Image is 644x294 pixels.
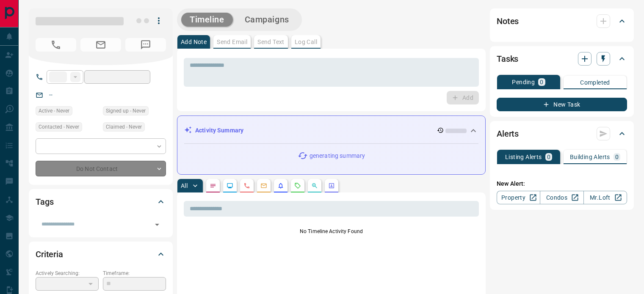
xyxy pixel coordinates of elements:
span: Active - Never [39,107,69,115]
svg: Requests [294,182,301,189]
span: No Number [125,38,166,52]
p: 0 [615,154,619,160]
div: Criteria [36,244,166,264]
button: New Task [497,98,627,111]
button: Open [151,219,163,231]
a: Property [497,191,540,204]
p: Listing Alerts [505,154,542,160]
span: No Number [36,38,76,52]
svg: Opportunities [311,182,318,189]
p: 0 [540,79,543,85]
svg: Lead Browsing Activity [227,182,233,189]
button: Timeline [181,13,233,27]
p: generating summary [310,151,365,160]
div: Tags [36,192,166,212]
h2: Criteria [36,247,63,261]
div: Tasks [497,49,627,69]
a: Condos [540,191,583,204]
p: New Alert: [497,179,627,188]
p: Timeframe: [103,269,166,277]
h2: Tags [36,195,53,209]
p: 0 [547,154,550,160]
svg: Notes [210,182,216,189]
svg: Emails [260,182,267,189]
span: Contacted - Never [39,123,79,131]
p: Pending [512,79,535,85]
h2: Alerts [497,127,519,140]
a: Mr.Loft [583,191,627,204]
span: Signed up - Never [106,107,146,115]
div: Do Not Contact [36,161,166,176]
p: Building Alerts [570,154,610,160]
div: Activity Summary [184,123,478,138]
p: Activity Summary [195,126,243,135]
svg: Listing Alerts [277,182,284,189]
p: All [181,183,188,189]
h2: Notes [497,14,519,28]
button: Campaigns [236,13,298,27]
p: Actively Searching: [36,269,99,277]
p: Add Note [181,39,207,45]
p: Completed [580,80,610,85]
a: -- [49,91,53,98]
div: Alerts [497,124,627,144]
span: No Email [80,38,121,52]
svg: Agent Actions [328,182,335,189]
span: Claimed - Never [106,123,142,131]
h2: Tasks [497,52,518,66]
p: No Timeline Activity Found [184,228,479,235]
div: Notes [497,11,627,31]
svg: Calls [243,182,250,189]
